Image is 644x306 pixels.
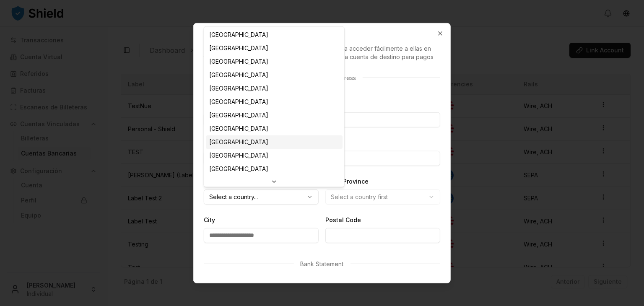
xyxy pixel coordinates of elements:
[209,31,268,39] span: [GEOGRAPHIC_DATA]
[209,71,268,79] span: [GEOGRAPHIC_DATA]
[209,138,268,146] span: [GEOGRAPHIC_DATA]
[209,111,268,119] span: [GEOGRAPHIC_DATA]
[209,151,268,160] span: [GEOGRAPHIC_DATA]
[209,98,268,106] span: [GEOGRAPHIC_DATA]
[209,44,268,52] span: [GEOGRAPHIC_DATA]
[209,57,268,66] span: [GEOGRAPHIC_DATA]
[209,165,268,173] span: [GEOGRAPHIC_DATA]
[209,84,268,93] span: [GEOGRAPHIC_DATA]
[209,124,268,133] span: [GEOGRAPHIC_DATA]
